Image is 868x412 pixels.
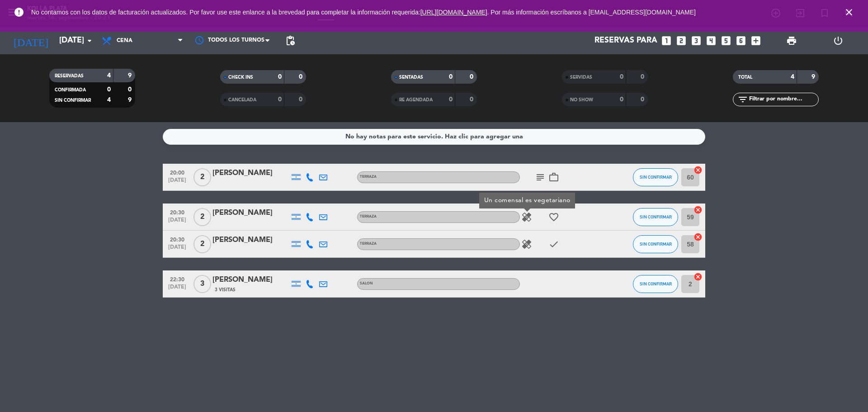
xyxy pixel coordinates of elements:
[693,205,703,214] i: cancel
[193,235,211,253] span: 2
[166,177,189,188] span: [DATE]
[117,38,132,44] span: Cena
[633,168,678,186] button: SIN CONFIRMAR
[690,35,702,47] i: looks_3
[55,74,84,78] span: RESERVADAS
[693,272,703,281] i: cancel
[535,172,546,183] i: subject
[815,27,861,54] div: LOG OUT
[193,208,211,226] span: 2
[660,35,672,47] i: looks_one
[166,274,189,284] span: 22:30
[470,74,475,80] strong: 0
[107,86,111,93] strong: 0
[705,35,717,47] i: looks_4
[128,97,133,103] strong: 9
[811,74,817,80] strong: 9
[215,286,236,294] span: 3 Visitas
[166,167,189,177] span: 20:00
[786,35,797,46] span: print
[166,207,189,217] span: 20:30
[844,7,854,18] i: close
[548,239,559,250] i: check
[55,98,91,103] span: SIN CONFIRMAR
[212,274,289,286] div: [PERSON_NAME]
[548,212,559,223] i: favorite_border
[128,86,133,93] strong: 0
[107,72,111,79] strong: 4
[735,35,747,47] i: looks_6
[449,74,453,80] strong: 0
[737,94,748,105] i: filter_list
[640,281,672,286] span: SIN CONFIRMAR
[285,35,296,46] span: pending_actions
[420,9,487,16] a: [URL][DOMAIN_NAME]
[640,214,672,219] span: SIN CONFIRMAR
[570,98,593,102] span: NO SHOW
[107,97,111,103] strong: 4
[548,172,559,183] i: work_outline
[193,168,211,186] span: 2
[791,74,794,80] strong: 4
[570,75,592,80] span: SERVIDAS
[479,193,575,208] div: Un comensal es vegetariano
[399,75,423,80] span: SENTADAS
[675,35,687,47] i: looks_two
[345,132,523,142] div: No hay notas para este servicio. Haz clic para agregar una
[228,98,256,102] span: CANCELADA
[212,234,289,246] div: [PERSON_NAME]
[166,284,189,294] span: [DATE]
[521,239,532,250] i: healing
[278,74,282,80] strong: 0
[360,215,377,218] span: TERRAZA
[166,234,189,244] span: 20:30
[738,75,752,80] span: TOTAL
[299,74,304,80] strong: 0
[7,31,55,51] i: [DATE]
[31,9,696,16] span: No contamos con los datos de facturación actualizados. Por favor use este enlance a la brevedad p...
[693,232,703,242] i: cancel
[278,96,282,103] strong: 0
[360,282,373,285] span: SALON
[212,167,289,179] div: [PERSON_NAME]
[693,166,703,175] i: cancel
[193,275,211,293] span: 3
[750,35,762,47] i: add_box
[228,75,253,80] span: CHECK INS
[360,175,377,179] span: TERRAZA
[641,74,646,80] strong: 0
[449,96,453,103] strong: 0
[633,275,678,293] button: SIN CONFIRMAR
[521,212,532,223] i: healing
[620,74,623,80] strong: 0
[55,88,86,92] span: CONFIRMADA
[641,96,646,103] strong: 0
[720,35,732,47] i: looks_5
[633,208,678,226] button: SIN CONFIRMAR
[166,217,189,227] span: [DATE]
[633,235,678,253] button: SIN CONFIRMAR
[166,244,189,255] span: [DATE]
[487,9,696,16] a: . Por más información escríbanos a [EMAIL_ADDRESS][DOMAIN_NAME]
[594,36,657,45] span: Reservas para
[748,95,818,104] input: Filtrar por nombre...
[128,72,133,79] strong: 9
[212,207,289,219] div: [PERSON_NAME]
[620,96,623,103] strong: 0
[833,35,844,46] i: power_settings_new
[84,35,95,46] i: arrow_drop_down
[470,96,475,103] strong: 0
[640,175,672,180] span: SIN CONFIRMAR
[360,242,377,246] span: TERRAZA
[299,96,304,103] strong: 0
[640,242,672,246] span: SIN CONFIRMAR
[14,7,24,18] i: error
[399,98,433,102] span: RE AGENDADA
